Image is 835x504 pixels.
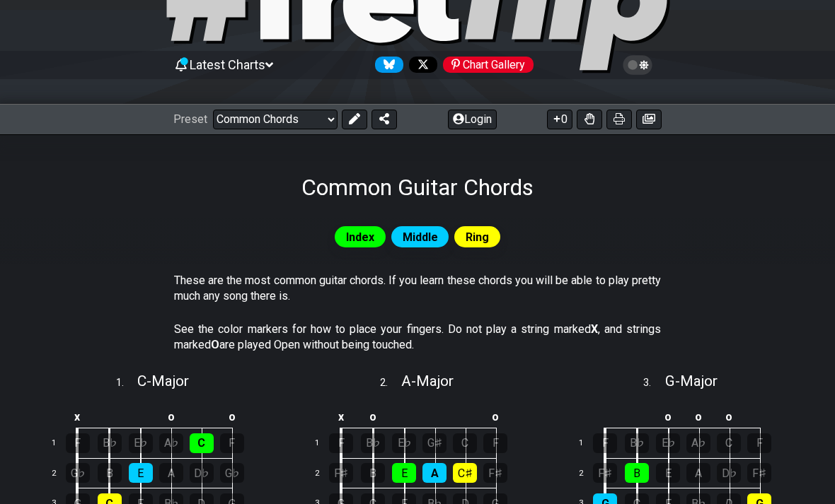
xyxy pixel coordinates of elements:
[453,464,477,484] div: C♯
[665,373,718,390] span: G - Major
[372,110,397,130] button: Share Preset
[593,464,617,484] div: F♯
[98,434,122,454] div: B♭
[453,434,477,454] div: C
[357,406,389,429] td: o
[625,464,649,484] div: B
[606,110,632,130] button: Print
[392,434,416,454] div: E♭
[717,434,741,454] div: C
[448,110,497,130] button: Login
[636,110,662,130] button: Create image
[422,464,447,484] div: A
[547,110,572,130] button: 0
[443,57,534,74] div: Chart Gallery
[307,429,341,459] td: 1
[43,459,77,489] td: 2
[380,376,401,392] span: 2 .
[401,373,454,390] span: A - Major
[625,434,649,454] div: B♭
[630,59,646,72] span: Toggle light / dark theme
[329,464,353,484] div: F♯
[62,406,94,429] td: x
[577,110,602,130] button: Toggle Dexterity for all fretkits
[466,228,489,248] span: Ring
[747,464,771,484] div: F♯
[686,464,710,484] div: A
[403,57,437,74] a: Follow #fretflip at X
[747,434,771,454] div: F
[652,406,684,429] td: o
[174,322,661,354] p: See the color markers for how to place your fingers. Do not play a string marked , and strings ma...
[213,110,338,130] select: Preset
[66,434,90,454] div: F
[329,434,353,454] div: F
[570,459,604,489] td: 2
[159,464,183,484] div: A
[369,57,403,74] a: Follow #fretflip at Bluesky
[156,406,186,429] td: o
[656,464,680,484] div: E
[116,376,137,392] span: 1 .
[480,406,511,429] td: o
[483,434,507,454] div: F
[98,464,122,484] div: B
[717,464,741,484] div: D♭
[361,434,385,454] div: B♭
[211,339,219,352] strong: O
[129,434,153,454] div: E♭
[173,113,207,127] span: Preset
[714,406,744,429] td: o
[307,459,341,489] td: 2
[190,434,214,454] div: C
[220,464,244,484] div: G♭
[684,406,714,429] td: o
[403,228,438,248] span: Middle
[220,434,244,454] div: F
[137,373,189,390] span: C - Major
[422,434,447,454] div: G♯
[656,434,680,454] div: E♭
[129,464,153,484] div: E
[591,323,598,336] strong: X
[686,434,710,454] div: A♭
[190,464,214,484] div: D♭
[593,434,617,454] div: F
[643,376,664,392] span: 3 .
[301,175,534,201] h1: Common Guitar Chords
[437,57,534,74] a: #fretflip at Pinterest
[346,228,374,248] span: Index
[570,429,604,459] td: 1
[325,406,357,429] td: x
[217,406,247,429] td: o
[159,434,183,454] div: A♭
[174,274,661,305] p: These are the most common guitar chords. If you learn these chords you will be able to play prett...
[43,429,77,459] td: 1
[190,58,265,73] span: Latest Charts
[392,464,416,484] div: E
[66,464,90,484] div: G♭
[483,464,507,484] div: F♯
[361,464,385,484] div: B
[342,110,367,130] button: Edit Preset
